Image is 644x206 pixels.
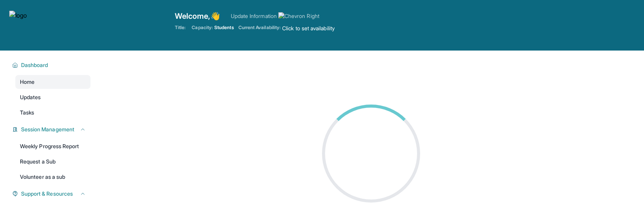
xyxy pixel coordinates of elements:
[15,75,90,89] a: Home
[175,25,186,31] span: Title:
[21,190,73,198] span: Support & Resources
[9,11,101,32] img: logo
[192,25,213,31] span: Capacity:
[15,106,90,119] a: Tasks
[231,12,319,20] a: Update Information
[15,139,90,153] a: Weekly Progress Report
[20,93,41,101] span: Updates
[18,61,86,69] button: Dashboard
[18,126,86,133] button: Session Management
[15,155,90,168] a: Request a Sub
[277,12,319,20] img: Chevron Right
[15,90,90,104] a: Updates
[20,78,34,86] span: Home
[238,25,281,32] span: Current Availability:
[214,25,234,31] span: Students
[21,61,48,69] span: Dashboard
[175,11,220,21] span: Welcome, 👋
[18,190,86,198] button: Support & Resources
[20,109,34,116] span: Tasks
[21,126,74,133] span: Session Management
[282,25,335,32] span: Click to set availability
[15,170,90,184] a: Volunteer as a sub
